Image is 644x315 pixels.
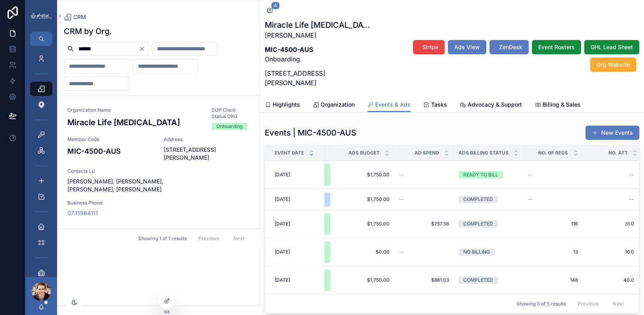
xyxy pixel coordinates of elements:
div: COMPLETED [463,277,493,284]
a: 148 [528,277,578,283]
span: Highlights [273,101,300,109]
span: Stripe [422,43,438,51]
span: 31.0 [590,221,634,227]
div: -- [629,172,634,178]
span: Ads Billing Status [459,150,508,156]
span: Business Phone [67,200,122,206]
span: [PERSON_NAME], [PERSON_NAME], [PERSON_NAME], [PERSON_NAME] [67,178,250,193]
span: No. Att [608,150,627,156]
span: Address [163,136,250,143]
button: Ads View [448,40,486,54]
span: 4 [271,2,280,10]
button: Event Rosters [532,40,581,54]
span: Ads View [454,43,480,51]
span: Contacts LU [67,168,250,174]
a: $1,750.00 [340,277,390,283]
h1: Miracle Life [MEDICAL_DATA] [265,19,371,31]
a: $1,750.00 [340,221,390,227]
span: Event Date [275,150,304,156]
a: $1,750.00 [340,196,390,202]
a: $861.03 [399,277,449,283]
div: COMPLETED [463,196,493,203]
span: Showing 5 of 5 results [516,301,566,307]
p: [STREET_ADDRESS][PERSON_NAME] [265,69,371,88]
a: NO BILLING [459,248,518,256]
a: CRM [64,13,86,21]
a: Advocacy & Support [460,97,522,113]
a: 16.0 [587,246,637,258]
a: -- [587,193,637,206]
span: [DATE] [275,172,290,178]
div: -- [629,196,634,202]
span: ZenDesk [499,43,522,51]
span: -- [399,196,404,202]
a: Organization [313,97,355,113]
a: -- [528,172,578,178]
a: Highlights [265,97,300,113]
span: Billing & Sales [543,101,581,109]
span: Org Website [596,61,630,69]
a: [DATE] [275,277,320,283]
span: [STREET_ADDRESS][PERSON_NAME] [163,146,250,162]
a: 0731984111 [67,209,98,217]
span: GHL Lead Sheet [590,43,633,51]
button: Stripe [413,40,445,54]
button: Clear [139,46,148,52]
a: Events & Ads [367,97,411,113]
span: 40.0 [590,277,634,283]
a: $757.58 [399,221,449,227]
a: [DATE] [275,249,320,255]
span: 13 [528,249,578,255]
p: [PERSON_NAME] [265,31,371,40]
a: -- [399,172,449,178]
span: -- [399,249,404,255]
a: COMPLETED [459,220,518,227]
span: Organization Name [67,107,202,113]
div: Onboarding [216,123,243,130]
button: GHL Lead Sheet [584,40,639,54]
div: scrollable content [25,46,57,277]
span: Ads Budget [348,150,380,156]
p: Onboarding [265,45,371,64]
a: READY TO BILL [459,171,518,178]
h4: MIC-4500-AUS [67,146,154,157]
span: Organization [321,101,355,109]
span: Advocacy & Support [468,101,522,109]
a: 116 [528,221,578,227]
button: 4 [265,6,275,16]
span: Showing 1 of 1 results [138,235,186,242]
div: COMPLETED [463,220,493,227]
a: [DATE] [275,221,320,227]
span: [DATE] [275,196,290,202]
a: Tasks [423,97,447,113]
strong: MIC-4500-AUS [265,46,313,53]
span: CRM [73,13,86,21]
a: -- [399,249,449,255]
span: Member Code [67,136,154,143]
a: COMPLETED [459,277,518,284]
span: [DATE] [275,277,290,283]
div: READY TO BILL [463,171,498,178]
span: Event Rosters [538,43,575,51]
span: -- [528,172,533,178]
span: -- [528,196,533,202]
h1: Events | MIC-4500-AUS [265,127,356,138]
span: [DATE] [275,249,290,255]
a: 40.0 [587,274,637,286]
a: $0.00 [340,249,390,255]
h3: Miracle Life [MEDICAL_DATA] [67,116,202,128]
span: Events & Ads [375,101,411,109]
span: [DATE] [275,221,290,227]
span: Tasks [431,101,447,109]
h1: CRM by Org. [64,26,112,37]
a: $1,750.00 [340,172,390,178]
a: 31.0 [587,218,637,230]
button: ZenDesk [489,40,529,54]
img: App logo [30,12,52,20]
